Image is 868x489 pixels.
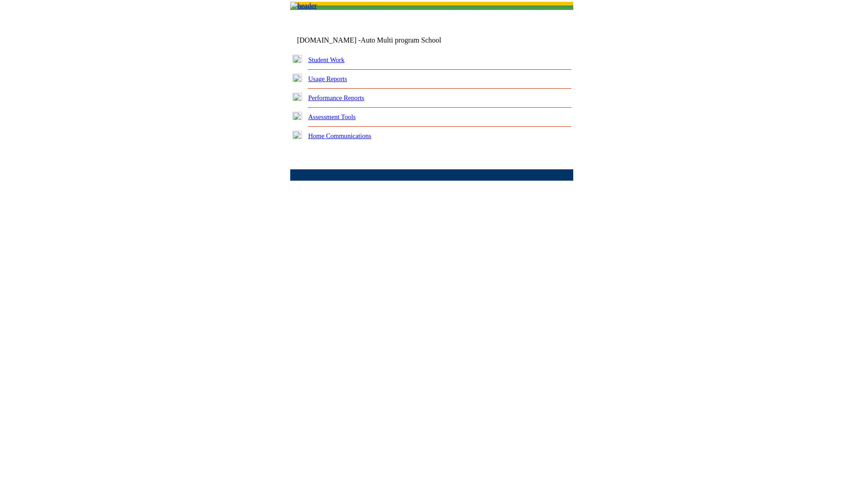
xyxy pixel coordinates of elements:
[297,36,463,44] td: [DOMAIN_NAME] -
[308,56,344,63] a: Student Work
[308,94,364,101] a: Performance Reports
[292,93,302,101] img: plus.gif
[292,74,302,82] img: plus.gif
[361,36,441,44] nobr: Auto Multi program School
[308,132,372,139] a: Home Communications
[308,113,356,120] a: Assessment Tools
[308,75,347,82] a: Usage Reports
[292,55,302,63] img: plus.gif
[292,112,302,120] img: plus.gif
[290,2,317,10] img: header
[292,131,302,139] img: plus.gif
